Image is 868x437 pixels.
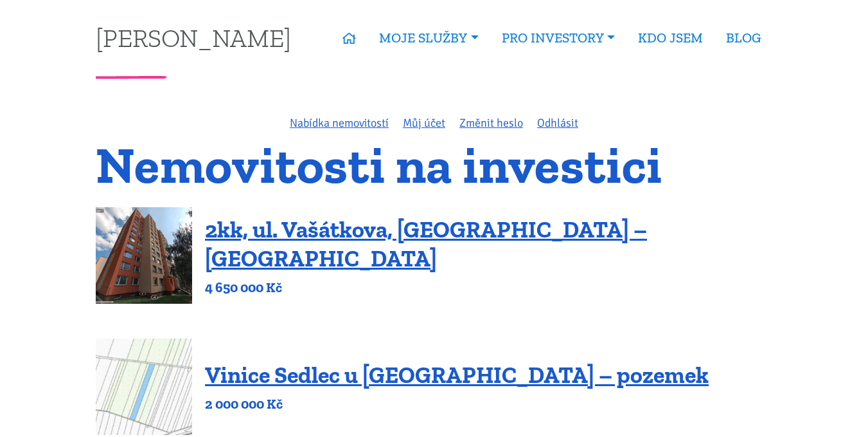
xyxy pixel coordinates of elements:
[459,116,523,130] a: Změnit heslo
[205,216,647,272] a: 2kk, ul. Vašátkova, [GEOGRAPHIC_DATA] – [GEOGRAPHIC_DATA]
[368,23,490,53] a: MOJE SLUŽBY
[290,116,389,130] a: Nabídka nemovitostí
[205,361,709,389] a: Vinice Sedlec u [GEOGRAPHIC_DATA] – pozemek
[403,116,445,130] a: Můj účet
[490,23,626,53] a: PRO INVESTORY
[537,116,578,130] a: Odhlásit
[626,23,714,53] a: KDO JSEM
[96,25,291,50] a: [PERSON_NAME]
[714,23,772,53] a: BLOG
[205,395,709,413] p: 2 000 000 Kč
[205,279,772,297] p: 4 650 000 Kč
[96,144,772,187] h1: Nemovitosti na investici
